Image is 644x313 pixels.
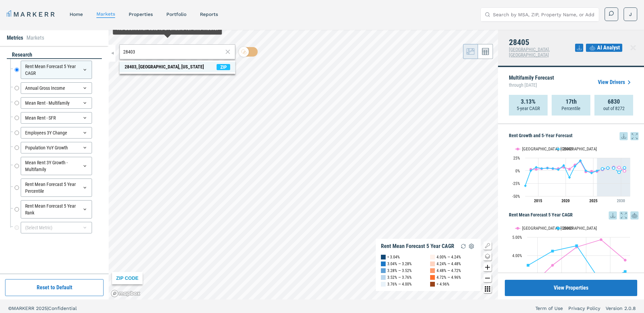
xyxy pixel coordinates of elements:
[624,259,627,262] path: Wednesday, 14 Aug, 20:00, 3.75. Wilmington, NC.
[596,169,599,172] path: Friday, 29 Aug, 20:00, -0.38. 28405.
[568,305,600,312] a: Privacy Policy
[5,279,104,296] button: Reset to Default
[21,200,92,218] div: Rent Mean Forecast 5 Year Rank
[387,254,400,260] div: < 3.04%
[574,165,576,168] path: Sunday, 29 Aug, 20:00, 8.38. 28405.
[512,235,522,240] text: 5.00%
[562,105,581,112] p: Percentile
[579,159,582,162] path: Monday, 29 Aug, 20:00, 19.74. 28405.
[509,211,639,220] h5: Rent Mean Forecast 5 Year CAGR
[521,98,536,105] strong: 3.13%
[387,281,412,288] div: 3.76% — 4.00%
[48,306,77,311] span: Confidential
[556,146,573,151] button: Show 28405
[387,274,412,281] div: 3.52% — 3.76%
[618,171,621,173] path: Wednesday, 29 Aug, 20:00, -3.13. 28405.
[624,270,627,273] path: Wednesday, 14 Aug, 20:00, 3.13. 28405.
[575,244,578,247] path: Monday, 14 Aug, 20:00, 4.53. 28405.
[437,267,461,274] div: 4.48% — 4.72%
[21,97,92,109] div: Mean Rent - Multifamily
[586,44,622,52] button: AI Analyst
[562,199,570,203] tspan: 2020
[109,30,498,299] canvas: Map
[509,140,633,208] svg: Interactive chart
[7,9,56,19] a: MARKERR
[21,179,92,197] div: Rent Mean Forecast 5 Year Percentile
[437,274,461,281] div: 4.72% — 4.96%
[493,8,595,21] input: Search by MSA, ZIP, Property Name, or Address
[483,263,492,271] button: Zoom in map button
[585,169,587,172] path: Tuesday, 29 Aug, 20:00, -0.21. 28405.
[21,82,92,94] div: Annual Gross Income
[527,244,627,283] g: 28405, line 2 of 2 with 5 data points.
[509,75,554,89] p: Multifamily Forecast
[21,157,92,175] div: Mean Rent 3Y Growth - Multifamily
[552,167,554,170] path: Tuesday, 29 Aug, 20:00, 4.06. 28405.
[603,105,625,112] p: out of 8272
[624,7,637,21] button: J
[21,222,92,233] div: (Select Metric)
[509,220,633,304] svg: Interactive chart
[387,267,412,274] div: 3.28% — 3.52%
[459,242,467,250] img: Reload Legend
[129,12,153,17] a: properties
[21,61,92,79] div: Rent Mean Forecast 5 Year CAGR
[21,127,92,139] div: Employees 3Y Change
[601,167,604,170] path: Saturday, 29 Aug, 20:00, 3.47. 28405.
[509,81,554,89] span: through [DATE]
[21,112,92,124] div: Mean Rent - SFR
[70,12,83,17] a: home
[515,146,549,151] button: Show Wilmington, NC
[509,140,639,208] div: Rent Growth and 5-Year Forecast. Highcharts interactive chart.
[540,167,543,170] path: Saturday, 29 Aug, 20:00, 4.14. 28405.
[557,168,560,171] path: Wednesday, 29 Aug, 20:00, 1.91. 28405.
[36,306,48,311] span: 2025 |
[123,48,223,56] input: Search by MSA or ZIP Code
[125,63,204,70] div: 28403, [GEOGRAPHIC_DATA], [US_STATE]
[200,12,218,17] a: reports
[597,44,620,52] span: AI Analyst
[608,98,620,105] strong: 6830
[437,254,461,260] div: 4.00% — 4.24%
[598,78,633,86] a: View Drivers
[483,252,492,260] button: Change style map button
[483,242,492,250] button: Show/Hide Legend Map Button
[512,253,522,258] text: 4.00%
[618,166,621,169] path: Wednesday, 29 Aug, 20:00, 6.06. Wilmington, NC.
[21,142,92,153] div: Population YoY Growth
[568,176,571,179] path: Saturday, 29 Aug, 20:00, -13.48. 28405.
[512,272,522,277] text: 3.00%
[387,260,412,267] div: 3.04% — 3.28%
[590,171,593,174] path: Thursday, 29 Aug, 20:00, -4.67. 28405.
[512,181,520,186] text: -25%
[119,62,235,72] span: Search Bar Suggestion Item: 28403, Wilmington, North Carolina
[606,305,636,312] a: Version 2.0.8
[7,51,102,59] div: research
[166,12,186,17] a: Portfolio
[522,226,597,231] text: [GEOGRAPHIC_DATA], [GEOGRAPHIC_DATA]
[600,238,603,241] path: Tuesday, 14 Aug, 20:00, 4.86. Wilmington, NC.
[563,164,565,167] path: Thursday, 29 Aug, 20:00, 10.17. 28405.
[509,132,639,140] h5: Rent Growth and 5-Year Forecast
[617,199,625,203] tspan: 2030
[601,166,626,173] g: 28405, line 4 of 4 with 5 data points.
[612,167,615,169] path: Tuesday, 29 Aug, 20:00, 5.11. 28405.
[517,105,540,112] p: 5-year CAGR
[483,274,492,282] button: Zoom out map button
[217,64,230,70] span: ZIP
[607,167,609,169] path: Sunday, 29 Aug, 20:00, 5.02. 28405.
[111,290,141,297] a: Mapbox logo
[437,281,449,288] div: > 4.96%
[527,264,530,267] path: Friday, 14 Aug, 20:00, 3.47. 28405.
[535,305,563,312] a: Term of Use
[530,169,532,172] path: Thursday, 29 Aug, 20:00, -0.04. 28405.
[534,199,542,203] tspan: 2015
[505,280,637,296] button: View Properties
[512,194,520,199] text: -50%
[96,11,115,17] a: markets
[26,34,44,42] li: Markets
[509,38,575,47] h4: 28405
[437,260,461,267] div: 4.24% — 4.48%
[623,166,626,169] path: Thursday, 29 Aug, 20:00, 5.42. 28405.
